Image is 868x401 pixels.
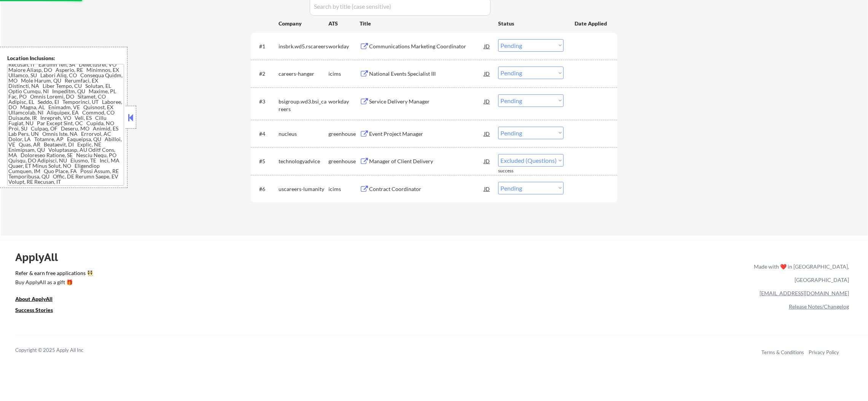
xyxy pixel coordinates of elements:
div: uscareers-lumanity [279,185,328,193]
div: #5 [259,158,272,165]
div: JD [483,39,491,53]
div: Event Project Manager [369,130,484,138]
div: icims [328,70,360,78]
div: Company [279,20,328,27]
a: Success Stories [15,306,63,316]
div: Buy ApplyAll as a gift 🎁 [15,280,91,285]
div: careers-hanger [279,70,328,78]
div: #3 [259,98,272,105]
div: technologyadvice [279,158,328,165]
div: Manager of Client Delivery [369,158,484,165]
div: JD [483,94,491,108]
div: Contract Coordinator [369,185,484,193]
div: ApplyAll [15,251,67,264]
div: bsigroup.wd3.bsi_careers [279,98,328,113]
div: workday [328,98,360,105]
div: Status [498,16,564,30]
div: National Events Specialist III [369,70,484,78]
div: insbrk.wd5.rscareers [279,43,328,50]
a: About ApplyAll [15,295,63,305]
div: icims [328,185,360,193]
a: Terms & Conditions [761,349,804,355]
u: About ApplyAll [15,296,53,302]
a: Buy ApplyAll as a gift 🎁 [15,278,91,288]
div: greenhouse [328,158,360,165]
div: JD [483,182,491,196]
div: success [498,168,529,174]
div: #4 [259,130,272,138]
a: Refer & earn free applications 👯‍♀️ [15,271,595,278]
div: #6 [259,185,272,193]
a: Privacy Policy [809,349,839,355]
div: Date Applied [575,20,608,27]
div: Made with ❤️ in [GEOGRAPHIC_DATA], [GEOGRAPHIC_DATA] [751,260,849,286]
a: Release Notes/Changelog [789,303,849,310]
a: [EMAIL_ADDRESS][DOMAIN_NAME] [760,290,849,296]
div: #2 [259,70,272,78]
div: Copyright © 2025 Apply All Inc [15,347,103,354]
div: nucleus [279,130,328,138]
div: JD [483,154,491,168]
div: Location Inclusions: [7,54,124,62]
div: Communications Marketing Coordinator [369,43,484,50]
u: Success Stories [15,307,53,313]
div: #1 [259,43,272,50]
div: JD [483,127,491,140]
div: Title [360,20,491,27]
div: greenhouse [328,130,360,138]
div: workday [328,43,360,50]
div: JD [483,67,491,80]
div: ATS [328,20,360,27]
div: Service Delivery Manager [369,98,484,105]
